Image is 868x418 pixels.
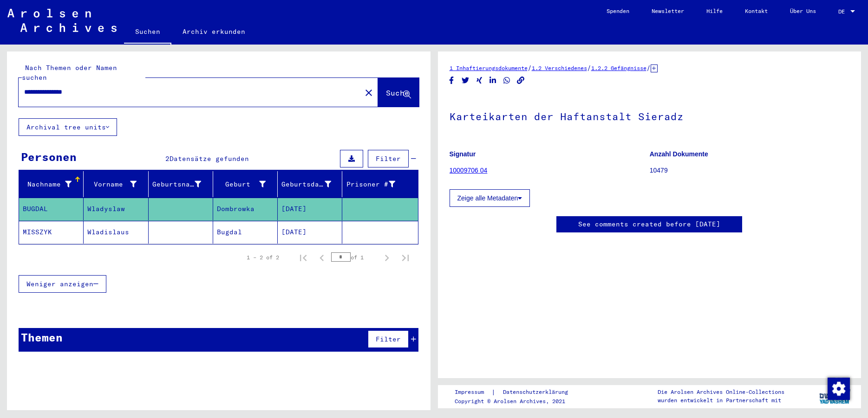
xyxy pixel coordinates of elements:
button: Copy link [516,75,526,86]
span: Datensätze gefunden [170,154,249,163]
mat-header-cell: Vorname [84,171,148,197]
p: Die Arolsen Archives Online-Collections [658,388,784,396]
div: Nachname [23,177,83,192]
div: Themen [21,329,63,346]
span: / [646,64,651,72]
button: Archival tree units [19,118,117,136]
button: Filter [368,330,409,348]
img: Zustimmung ändern [828,378,850,400]
div: Vorname [87,180,136,189]
span: Filter [376,335,401,343]
mat-icon: close [363,87,374,98]
div: Zustimmung ändern [827,377,849,399]
mat-header-cell: Nachname [19,171,84,197]
a: Archiv erkunden [171,20,256,43]
mat-cell: Wladislaus [84,221,148,244]
span: Suche [386,88,409,97]
mat-header-cell: Geburt‏ [213,171,278,197]
mat-cell: Wladyslaw [84,198,148,220]
a: Impressum [455,387,491,397]
button: Suche [378,78,419,107]
button: Share on Xing [475,75,484,86]
span: 2 [165,154,170,163]
span: / [587,64,591,72]
span: DE [838,8,848,15]
div: Geburt‏ [217,180,266,189]
mat-cell: BUGDAL [19,198,84,220]
button: Weniger anzeigen [19,275,106,293]
h1: Karteikarten der Haftanstalt Sieradz [450,95,850,136]
a: 10009706 04 [450,167,488,174]
span: / [528,64,532,72]
mat-cell: MISSZYK [19,221,84,244]
button: Share on LinkedIn [488,75,498,86]
button: First page [294,248,313,267]
a: 1 Inhaftierungsdokumente [450,64,528,71]
div: 1 – 2 of 2 [247,253,279,262]
a: Datenschutzerklärung [496,387,579,397]
mat-header-cell: Prisoner # [342,171,418,197]
img: yv_logo.png [817,385,852,408]
p: Copyright © Arolsen Archives, 2021 [455,397,579,405]
span: Weniger anzeigen [26,280,93,288]
mat-header-cell: Geburtsname [149,171,213,197]
a: Suchen [124,20,171,45]
button: Next page [378,248,396,267]
div: | [455,387,579,397]
a: 1.2 Verschiedenes [532,64,587,71]
div: of 1 [331,253,378,262]
div: Geburtsdatum [281,180,331,189]
p: wurden entwickelt in Partnerschaft mit [658,396,784,405]
mat-cell: [DATE] [278,221,342,244]
div: Geburtsname [152,180,201,189]
div: Geburt‏ [217,177,277,192]
mat-cell: Dombrowka [213,198,278,220]
div: Nachname [23,180,72,189]
button: Share on WhatsApp [502,75,512,86]
div: Prisoner # [346,180,395,189]
button: Filter [368,150,409,167]
mat-cell: Bugdal [213,221,278,244]
button: Zeige alle Metadaten [450,189,530,207]
span: Filter [376,154,401,163]
div: Geburtsname [152,177,213,192]
b: Anzahl Dokumente [650,150,708,158]
div: Geburtsdatum [281,177,343,192]
img: Arolsen_neg.svg [7,9,117,32]
mat-label: Nach Themen oder Namen suchen [22,64,117,82]
mat-cell: [DATE] [278,198,342,220]
div: Personen [21,148,77,165]
div: Vorname [87,177,148,192]
p: 10479 [650,166,849,175]
button: Clear [359,83,378,102]
button: Share on Twitter [461,75,470,86]
b: Signatur [450,150,476,158]
button: Share on Facebook [447,75,457,86]
button: Previous page [313,248,331,267]
button: Last page [396,248,415,267]
div: Prisoner # [346,177,406,192]
a: See comments created before [DATE] [578,219,720,229]
mat-header-cell: Geburtsdatum [278,171,342,197]
a: 1.2.2 Gefängnisse [591,64,646,71]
